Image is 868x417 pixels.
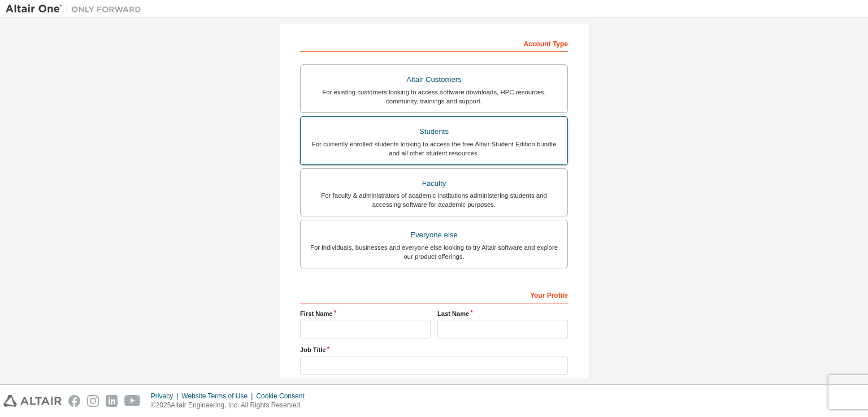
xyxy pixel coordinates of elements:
[437,309,568,318] label: Last Name
[68,395,80,407] img: facebook.svg
[307,227,561,243] div: Everyone else
[307,176,561,192] div: Faculty
[307,72,561,88] div: Altair Customers
[3,395,62,407] img: altair_logo.svg
[256,392,311,401] div: Cookie Consent
[151,392,181,401] div: Privacy
[307,243,561,261] div: For individuals, businesses and everyone else looking to try Altair software and explore our prod...
[300,309,431,318] label: First Name
[106,395,118,407] img: linkedin.svg
[307,140,561,158] div: For currently enrolled students looking to access the free Altair Student Edition bundle and all ...
[307,124,561,140] div: Students
[307,88,561,106] div: For existing customers looking to access software downloads, HPC resources, community, trainings ...
[87,395,99,407] img: instagram.svg
[181,392,256,401] div: Website Terms of Use
[124,395,141,407] img: youtube.svg
[300,34,568,52] div: Account Type
[300,285,568,303] div: Your Profile
[151,401,311,410] p: © 2025 Altair Engineering, Inc. All Rights Reserved.
[307,191,561,209] div: For faculty & administrators of academic institutions administering students and accessing softwa...
[6,3,147,15] img: Altair One
[300,345,568,354] label: Job Title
